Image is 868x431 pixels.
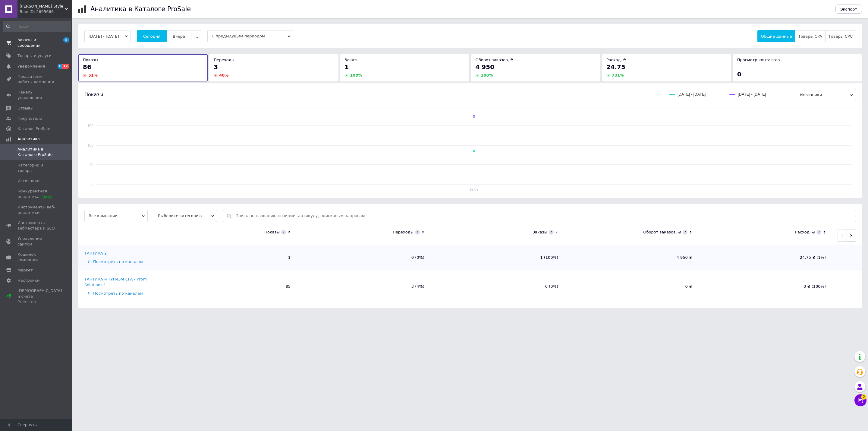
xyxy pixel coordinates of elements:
span: Аналитика [17,136,40,142]
span: Товары CPC [829,34,853,39]
span: Отзывы [17,106,33,111]
div: Prom топ [17,299,62,305]
div: Показы [264,230,280,235]
div: Заказы [533,230,547,235]
span: 40 % [219,73,228,78]
span: Маркет [17,268,33,273]
button: [DATE] - [DATE] [84,30,131,42]
td: 0 ₴ (100%) [698,271,832,302]
td: 0 ₴ [564,271,698,302]
span: 100 % [481,73,493,78]
span: 24.75 [606,63,625,71]
span: Уведомления [17,64,45,69]
span: Просмотр контактов [737,58,780,62]
div: Посмотреть по каналам [84,259,161,265]
span: Показатели работы компании [17,74,56,85]
span: Кошелек компании [17,252,56,263]
span: ... [194,34,198,39]
button: Товары CPC [825,30,856,42]
text: 0 [91,182,93,186]
div: Оборот заказов, ₴ [643,230,681,235]
input: Поиск по названию позиции, артикулу, поисковым запросам [235,210,853,222]
span: 5 [63,37,69,43]
span: Инструменты вебмастера и SEO [17,220,56,231]
span: 51 % [88,73,98,78]
span: Выберите категорию [154,210,217,222]
span: Управление сайтом [17,236,56,247]
text: 150 [87,124,93,128]
span: Вчера [173,34,185,39]
span: Общие данные [761,34,792,39]
span: Товары и услуги [17,53,52,59]
div: ТАКТИКА и ТУРИЗМ CPA - Prom Solutions 1 [84,277,161,287]
span: Каталог ProSale [17,126,50,132]
span: 1 [344,63,349,71]
td: 0 (0%) [297,245,430,271]
span: Категории и товары [17,163,56,173]
td: 0 (0%) [430,271,564,302]
span: Все кампании [84,210,148,222]
span: Конкурентная аналитика [17,189,56,199]
span: 100 % [350,73,362,78]
span: Товары CPA [798,34,822,39]
td: 85 [163,271,297,302]
span: Показы [84,91,103,98]
span: Панель управления [17,90,56,100]
span: Переходы [214,58,234,62]
button: Общие данные [757,30,795,42]
input: Поиск [3,21,71,32]
button: Товары CPA [795,30,826,42]
span: Сегодня [143,34,160,39]
span: Источники [17,178,39,184]
span: Настройки [17,278,39,283]
button: Экспорт [835,5,862,14]
span: 4 950 [475,63,494,71]
td: 3 (4%) [297,271,430,302]
text: 12.09 [470,187,479,192]
span: [DEMOGRAPHIC_DATA] и счета [17,288,62,305]
span: Заказы [344,58,359,62]
span: 6 [58,64,62,69]
td: 1 [163,245,297,271]
span: 86 [83,63,91,71]
span: Покупатели [17,116,42,121]
span: 12 [62,64,69,69]
div: ТАКТИКА 2 [84,251,107,256]
div: Расход, ₴ [795,230,815,235]
div: Ваш ID: 2695666 [20,9,72,14]
button: Сегодня [137,30,167,42]
span: 0 [737,71,741,78]
div: Посмотреть по каналам [84,291,161,296]
span: Показы [83,58,98,62]
td: 1 (100%) [430,245,564,271]
span: Инструменты веб-аналитики [17,204,56,215]
span: Экспорт [840,7,857,11]
td: 24.75 ₴ (1%) [698,245,832,271]
span: С предыдущим периодом [207,30,293,42]
button: ... [191,30,201,42]
text: 50 [90,163,94,167]
div: Переходы [393,230,414,235]
button: Чат с покупателем2 [854,394,866,406]
h1: Аналитика в Каталоге ProSale [90,5,191,13]
span: 731 % [612,73,624,78]
span: Расход, ₴ [606,58,626,62]
span: 3 [214,63,218,71]
span: Аналитика в Каталоге ProSale [17,147,56,157]
button: Вчера [166,30,191,42]
span: Оборот заказов, ₴ [475,58,513,62]
span: Заказы и сообщения [17,37,56,48]
span: ForMan Style [20,4,65,9]
span: Источники [796,89,856,101]
text: 100 [87,143,93,147]
td: 4 950 ₴ [564,245,698,271]
span: 2 [861,394,866,399]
